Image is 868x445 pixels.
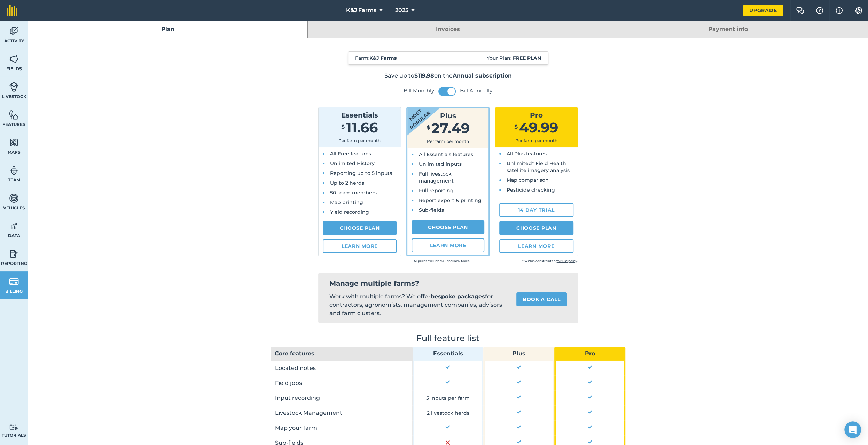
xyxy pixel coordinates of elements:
[323,239,397,253] a: Learn more
[513,55,541,61] strong: Free plan
[586,378,594,385] img: Yes
[386,88,444,141] strong: Most popular
[28,21,307,38] a: Plan
[271,405,413,420] td: Livestock Management
[330,151,371,157] span: All Free features
[404,87,434,94] label: Bill Monthly
[346,6,376,15] span: K&J Farms
[271,375,413,390] td: Field jobs
[427,139,469,144] span: Per farm per month
[9,424,19,431] img: svg+xml;base64,PD94bWwgdmVyc2lvbj0iMS4wIiBlbmNvZGluZz0idXRmLTgiPz4KPCEtLSBHZW5lcmF0b3I6IEFkb2JlIE...
[487,55,541,62] span: Your Plan:
[7,5,17,16] img: fieldmargin Logo
[330,209,369,215] span: Yield recording
[515,393,523,400] img: Yes
[516,292,567,306] a: Book a call
[470,258,578,265] small: * Within constraints of .
[796,7,804,14] img: Two speech bubbles overlapping with the left bubble in the forefront
[414,72,434,79] strong: $119.98
[341,111,378,119] span: Essentials
[271,72,625,80] p: Save up to on the
[743,5,783,16] a: Upgrade
[419,171,454,184] span: Full livestock management
[346,119,378,136] span: 11.66
[530,111,543,119] span: Pro
[341,123,345,130] span: $
[419,207,444,213] span: Sub-fields
[844,421,861,438] div: Open Intercom Messenger
[515,363,523,370] img: Yes
[586,438,594,445] img: Yes
[854,7,863,14] img: A cog icon
[9,54,19,64] img: svg+xml;base64,PHN2ZyB4bWxucz0iaHR0cDovL3d3dy53My5vcmcvMjAwMC9zdmciIHdpZHRoPSI1NiIgaGVpZ2h0PSI2MC...
[271,420,413,435] td: Map your farm
[395,6,408,15] span: 2025
[483,347,554,361] th: Plus
[369,55,397,61] strong: K&J Farms
[330,180,364,186] span: Up to 2 herds
[323,221,397,235] a: Choose Plan
[554,347,625,361] th: Pro
[507,151,547,157] span: All Plus features
[9,249,19,259] img: svg+xml;base64,PD94bWwgdmVyc2lvbj0iMS4wIiBlbmNvZGluZz0idXRmLTgiPz4KPCEtLSBHZW5lcmF0b3I6IEFkb2JlIE...
[9,276,19,287] img: svg+xml;base64,PD94bWwgdmVyc2lvbj0iMS4wIiBlbmNvZGluZz0idXRmLTgiPz4KPCEtLSBHZW5lcmF0b3I6IEFkb2JlIE...
[271,334,625,342] h2: Full feature list
[9,26,19,37] img: svg+xml;base64,PD94bWwgdmVyc2lvbj0iMS4wIiBlbmNvZGluZz0idXRmLTgiPz4KPCEtLSBHZW5lcmF0b3I6IEFkb2JlIE...
[507,187,555,193] span: Pesticide checking
[9,193,19,203] img: svg+xml;base64,PD94bWwgdmVyc2lvbj0iMS4wIiBlbmNvZGluZz0idXRmLTgiPz4KPCEtLSBHZW5lcmF0b3I6IEFkb2JlIE...
[499,221,573,235] a: Choose Plan
[431,293,485,300] strong: bespoke packages
[355,55,397,62] span: Farm :
[413,405,484,420] td: 2 livestock herds
[586,393,594,400] img: Yes
[515,378,523,385] img: Yes
[507,160,570,173] span: Unlimited* Field Health satellite imagery analysis
[338,138,381,143] span: Per farm per month
[419,187,454,194] span: Full reporting
[499,203,573,217] a: 14 day trial
[440,112,456,120] span: Plus
[412,238,484,252] a: Learn more
[271,347,413,361] th: Core features
[412,220,484,234] a: Choose Plan
[444,363,452,370] img: Yes
[9,165,19,176] img: svg+xml;base64,PD94bWwgdmVyc2lvbj0iMS4wIiBlbmNvZGluZz0idXRmLTgiPz4KPCEtLSBHZW5lcmF0b3I6IEFkb2JlIE...
[453,72,512,79] strong: Annual subscription
[330,170,392,176] span: Reporting up to 5 inputs
[419,197,482,203] span: Report export & printing
[586,423,594,430] img: Yes
[413,347,484,361] th: Essentials
[446,440,450,445] img: No
[515,423,523,430] img: Yes
[9,110,19,120] img: svg+xml;base64,PHN2ZyB4bWxucz0iaHR0cDovL3d3dy53My5vcmcvMjAwMC9zdmciIHdpZHRoPSI1NiIgaGVpZ2h0PSI2MC...
[9,137,19,148] img: svg+xml;base64,PHN2ZyB4bWxucz0iaHR0cDovL3d3dy53My5vcmcvMjAwMC9zdmciIHdpZHRoPSI1NiIgaGVpZ2h0PSI2MC...
[586,408,594,415] img: Yes
[427,124,430,131] span: $
[460,87,492,94] label: Bill Annually
[557,259,577,263] a: fair use policy
[419,161,462,167] span: Unlimited inputs
[329,278,567,288] h2: Manage multiple farms?
[329,292,505,317] p: Work with multiple farms? We offer for contractors, agronomists, management companies, advisors a...
[588,21,868,38] a: Payment info
[330,199,363,205] span: Map printing
[507,177,549,183] span: Map comparison
[515,408,523,415] img: Yes
[419,151,473,157] span: All Essentials features
[515,138,557,143] span: Per farm per month
[330,189,377,196] span: 50 team members
[330,160,375,167] span: Unlimited History
[515,438,523,445] img: Yes
[361,258,470,265] small: All prices exclude VAT and local taxes.
[499,239,573,253] a: Learn more
[444,423,452,430] img: Yes
[431,120,470,137] span: 27.49
[444,378,452,385] img: Yes
[271,390,413,405] td: Input recording
[586,363,594,370] img: Yes
[308,21,587,38] a: Invoices
[815,7,824,14] img: A question mark icon
[271,361,413,375] td: Located notes
[836,6,843,15] img: svg+xml;base64,PHN2ZyB4bWxucz0iaHR0cDovL3d3dy53My5vcmcvMjAwMC9zdmciIHdpZHRoPSIxNyIgaGVpZ2h0PSIxNy...
[519,119,558,136] span: 49.99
